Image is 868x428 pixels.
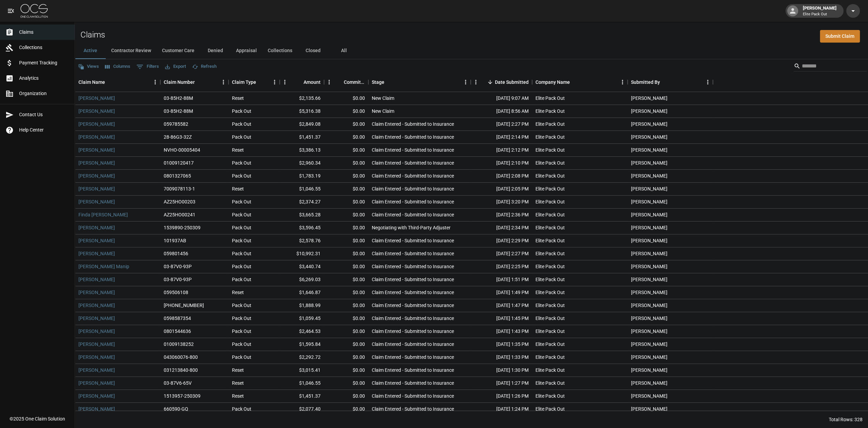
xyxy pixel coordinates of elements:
[195,77,204,87] button: Sort
[631,237,667,244] div: John McWilliams
[631,289,667,296] div: John McWilliams
[20,4,48,18] img: ocs-logo-white-transparent.png
[372,185,454,192] div: Claim Entered - Submitted to Insurance
[103,61,132,72] button: Select columns
[372,108,394,114] div: New Claim
[232,315,251,322] div: Pack Out
[78,211,128,218] a: Finda [PERSON_NAME]
[471,183,532,196] div: [DATE] 2:05 PM
[631,367,667,373] div: John McWilliams
[631,341,667,348] div: John McWilliams
[232,276,251,283] div: Pack Out
[232,380,244,386] div: Reset
[535,328,565,335] div: Elite Pack Out
[280,377,324,390] div: $1,046.55
[471,144,532,157] div: [DATE] 2:12 PM
[324,183,368,196] div: $0.00
[232,121,251,127] div: Pack Out
[76,61,101,72] button: Views
[232,328,251,335] div: Pack Out
[78,250,115,257] a: [PERSON_NAME]
[164,328,191,335] div: 0801544636
[535,121,565,127] div: Elite Pack Out
[372,121,454,127] div: Claim Entered - Submitted to Insurance
[280,364,324,377] div: $3,015.41
[280,183,324,196] div: $1,046.55
[164,276,192,283] div: 03-87V0-93P
[280,105,324,118] div: $5,316.38
[78,393,115,399] a: [PERSON_NAME]
[324,260,368,273] div: $0.00
[460,77,471,87] button: Menu
[256,77,266,87] button: Sort
[372,95,394,102] div: New Claim
[631,108,667,114] div: John McWilliams
[535,393,565,399] div: Elite Pack Out
[535,134,565,140] div: Elite Pack Out
[164,341,194,348] div: 01009138252
[471,196,532,209] div: [DATE] 3:20 PM
[19,59,69,66] span: Payment Tracking
[372,354,454,361] div: Claim Entered - Submitted to Insurance
[631,121,667,127] div: John McWilliams
[232,263,251,270] div: Pack Out
[78,263,129,270] a: [PERSON_NAME] Manip
[631,95,667,102] div: John McWilliams
[628,73,713,92] div: Submitted By
[280,196,324,209] div: $2,374.27
[280,92,324,105] div: $2,135.66
[78,224,115,231] a: [PERSON_NAME]
[324,312,368,325] div: $0.00
[164,121,188,127] div: 059785582
[324,364,368,377] div: $0.00
[280,209,324,221] div: $3,665.28
[75,73,160,92] div: Claim Name
[78,237,115,244] a: [PERSON_NAME]
[324,234,368,247] div: $0.00
[164,211,195,218] div: AZ25HO00241
[535,289,565,296] div: Elite Pack Out
[324,273,368,286] div: $0.00
[372,237,454,244] div: Claim Entered - Submitted to Insurance
[164,198,195,205] div: AZ25HO00203
[232,95,244,102] div: Reset
[294,77,304,87] button: Sort
[535,341,565,348] div: Elite Pack Out
[80,30,105,40] h2: Claims
[660,77,670,87] button: Sort
[631,393,667,399] div: John McWilliams
[78,289,115,296] a: [PERSON_NAME]
[164,172,191,179] div: 0801327065
[280,221,324,234] div: $3,596.45
[232,172,251,179] div: Pack Out
[78,315,115,322] a: [PERSON_NAME]
[232,393,244,399] div: Reset
[535,250,565,257] div: Elite Pack Out
[163,61,188,72] button: Export
[232,159,251,166] div: Pack Out
[232,108,251,114] div: Pack Out
[631,134,667,140] div: John McWilliams
[794,61,867,73] div: Search
[471,364,532,377] div: [DATE] 1:30 PM
[471,170,532,183] div: [DATE] 2:08 PM
[232,211,251,218] div: Pack Out
[231,43,262,59] button: Appraisal
[164,250,188,257] div: 059801456
[471,286,532,299] div: [DATE] 1:49 PM
[78,302,115,309] a: [PERSON_NAME]
[19,111,69,118] span: Contact Us
[471,299,532,312] div: [DATE] 1:47 PM
[232,185,244,192] div: Reset
[164,185,195,192] div: 7009078113-1
[78,406,115,412] a: [PERSON_NAME]
[280,247,324,260] div: $10,992.31
[280,273,324,286] div: $6,269.03
[280,170,324,183] div: $1,783.19
[372,380,454,386] div: Claim Entered - Submitted to Insurance
[324,118,368,131] div: $0.00
[232,250,251,257] div: Pack Out
[280,390,324,403] div: $1,451.37
[19,44,69,51] span: Collections
[372,147,454,153] div: Claim Entered - Submitted to Insurance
